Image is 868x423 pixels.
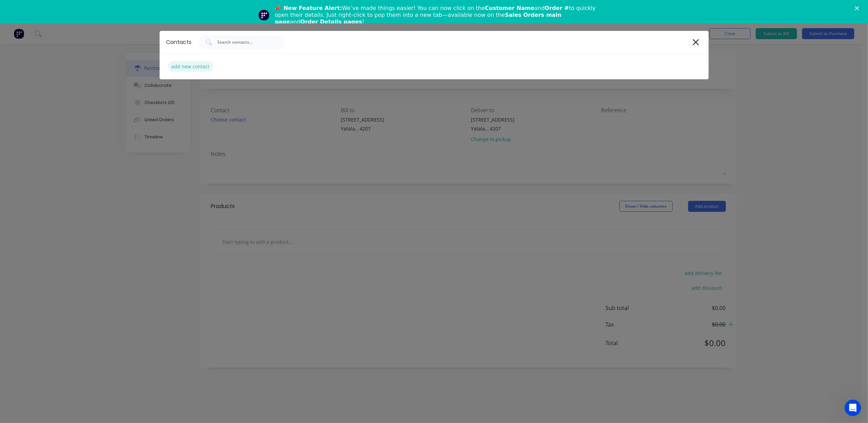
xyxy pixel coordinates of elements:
iframe: Intercom live chat [845,400,861,416]
b: Order # [545,5,569,11]
div: Contacts [166,38,192,46]
div: We’ve made things easier! You can now click on the and to quickly open their details. Just right-... [275,5,599,25]
b: 📣 New Feature Alert: [275,5,342,11]
div: add new contact [168,61,213,72]
div: Close [855,6,862,10]
b: Order Details pages [300,19,362,25]
img: Profile image for Team [258,10,269,21]
b: Sales Orders main page [275,12,562,25]
b: Customer Name [485,5,534,11]
input: Search contacts... [217,39,274,46]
